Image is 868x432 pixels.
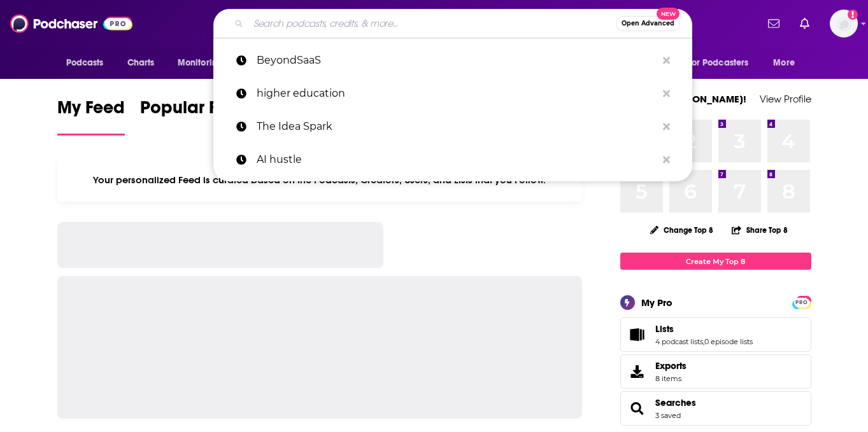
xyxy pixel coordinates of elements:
[848,10,858,20] svg: Add a profile image
[213,143,692,176] a: AI hustle
[655,374,687,383] span: 8 items
[655,323,674,335] span: Lists
[10,11,132,36] img: Podchaser - Follow, Share and Rate Podcasts
[794,298,809,307] span: PRO
[213,110,692,143] a: The Idea Spark
[625,400,650,417] a: Searches
[704,337,753,346] a: 0 episode lists
[57,158,583,202] div: Your personalized Feed is curated based on the Podcasts, Creators, Users, and Lists that you Follow.
[830,10,858,38] img: User Profile
[213,77,692,110] a: higher education
[731,218,788,242] button: Share Top 8
[620,253,811,270] a: Create My Top 8
[655,323,753,335] a: Lists
[57,97,125,136] a: My Feed
[257,44,657,77] p: BeyondSaaS
[830,10,858,38] span: Logged in as KSKristina
[248,13,616,34] input: Search podcasts, credits, & more...
[140,97,248,136] a: Popular Feed
[657,8,679,20] span: New
[625,363,650,380] span: Exports
[795,13,815,34] a: Show notifications dropdown
[655,397,696,408] a: Searches
[140,97,248,126] span: Popular Feed
[620,354,811,389] a: Exports
[616,16,680,31] button: Open AdvancedNew
[763,13,785,34] a: Show notifications dropdown
[257,110,657,143] p: The Idea Spark
[679,51,767,75] button: open menu
[773,54,795,72] span: More
[703,337,704,346] span: ,
[622,20,674,27] span: Open Advanced
[625,326,650,344] a: Lists
[641,296,672,309] div: My Pro
[169,51,239,75] button: open menu
[643,222,722,238] button: Change Top 8
[830,10,858,38] button: Show profile menu
[620,391,811,426] span: Searches
[57,97,125,126] span: My Feed
[213,9,692,38] div: Search podcasts, credits, & more...
[57,51,120,75] button: open menu
[688,54,749,72] span: For Podcasters
[257,143,657,176] p: AI hustle
[66,54,104,72] span: Podcasts
[764,51,811,75] button: open menu
[119,51,162,75] a: Charts
[794,297,809,307] a: PRO
[620,317,811,352] span: Lists
[655,337,703,346] a: 4 podcast lists
[213,44,692,77] a: BeyondSaaS
[655,360,687,372] span: Exports
[655,411,681,420] a: 3 saved
[127,54,155,72] span: Charts
[257,77,657,110] p: higher education
[178,54,223,72] span: Monitoring
[760,93,811,105] a: View Profile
